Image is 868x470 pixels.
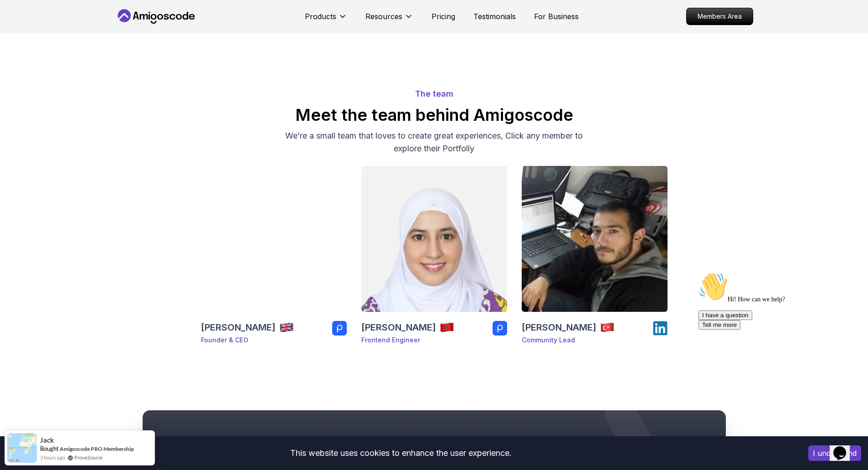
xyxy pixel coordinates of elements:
p: Community Lead [522,336,615,345]
button: Accept cookies [808,445,861,461]
button: Resources [365,11,413,29]
button: I have a question [4,42,57,52]
img: Chaimaa Safi_team [361,166,507,312]
a: Amigoscode PRO Membership [60,445,134,452]
span: Developers [496,435,586,455]
p: The team [115,88,753,100]
img: Ömer Fadil_team [518,162,671,315]
button: Tell me more [4,52,46,61]
h3: [PERSON_NAME] [361,321,436,334]
p: Products [305,11,336,22]
button: Products [305,11,347,29]
div: This website uses cookies to enhance the user experience. [7,443,795,463]
img: team member country [440,320,454,335]
img: :wave: [4,4,33,33]
a: Testimonials [473,11,516,22]
h2: Meet the team behind Amigoscode [115,106,753,124]
a: Chaimaa Safi_team[PERSON_NAME]team member countryFrontend Engineer [361,166,507,352]
span: 3 hours ago [40,454,65,461]
p: We’re a small team that loves to create great experiences, Click any member to explore their Port... [281,129,587,155]
a: Nelson Djalo_team[PERSON_NAME]team member countryFounder & CEO [201,166,347,352]
span: jack [40,436,54,444]
div: 👋Hi! How can we help?I have a questionTell me more [4,4,168,61]
p: Frontend Engineer [361,336,454,345]
span: Bought [40,445,59,452]
a: Ömer Fadil_team[PERSON_NAME]team member countryCommunity Lead [522,166,668,352]
p: Resources [365,11,402,22]
img: Nelson Djalo_team [201,166,347,312]
a: Members Area [686,8,753,25]
a: For Business [534,11,579,22]
iframe: chat widget [830,434,859,461]
img: team member country [279,320,294,335]
span: Hi! How can we help? [4,27,90,34]
iframe: chat widget [695,269,859,429]
p: Founder & CEO [201,336,294,345]
a: ProveSource [74,454,103,461]
a: Pricing [431,11,455,22]
h3: [PERSON_NAME] [201,321,276,334]
h3: [PERSON_NAME] [522,321,596,334]
img: team member country [600,320,615,335]
p: Members Area [687,8,753,25]
img: provesource social proof notification image [7,433,37,463]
